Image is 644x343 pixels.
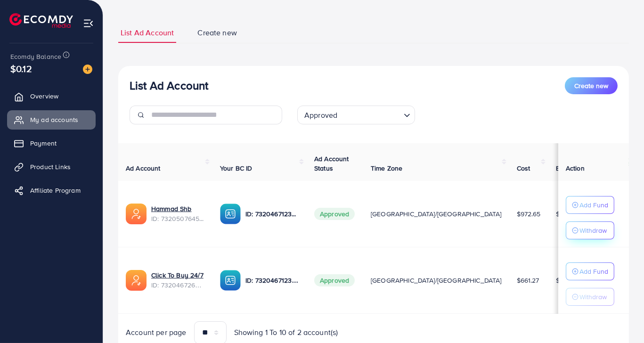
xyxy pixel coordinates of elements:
[566,288,614,306] button: Withdraw
[302,108,339,122] span: Approved
[126,327,187,338] span: Account per page
[566,196,614,214] button: Add Fund
[517,209,541,219] span: $972.65
[220,163,253,173] span: Your BC ID
[245,208,299,220] p: ID: 7320467123262734338
[126,163,161,173] span: Ad Account
[371,163,402,173] span: Time Zone
[579,199,608,211] p: Add Fund
[151,204,205,223] div: <span class='underline'>Hammad Shb</span></br>7320507645020880897
[579,225,607,236] p: Withdraw
[565,77,618,94] button: Create new
[30,115,78,124] span: My ad accounts
[579,291,607,302] p: Withdraw
[151,204,192,213] a: Hammad Shb
[566,262,614,280] button: Add Fund
[314,274,355,286] span: Approved
[220,204,241,224] img: ic-ba-acc.ded83a64.svg
[245,275,299,286] p: ID: 7320467123262734338
[517,276,539,285] span: $661.27
[340,106,400,122] input: Search for option
[10,52,61,61] span: Ecomdy Balance
[579,266,608,277] p: Add Fund
[151,270,205,290] div: <span class='underline'>Click To Buy 24/7</span></br>7320467267140190209
[517,163,530,173] span: Cost
[30,186,81,195] span: Affiliate Program
[314,154,349,173] span: Ad Account Status
[126,204,147,224] img: ic-ads-acc.e4c84228.svg
[30,91,58,101] span: Overview
[371,209,502,219] span: [GEOGRAPHIC_DATA]/[GEOGRAPHIC_DATA]
[197,27,237,38] span: Create new
[121,27,174,38] span: List Ad Account
[7,134,96,153] a: Payment
[234,327,338,338] span: Showing 1 To 10 of 2 account(s)
[574,81,608,90] span: Create new
[371,276,502,285] span: [GEOGRAPHIC_DATA]/[GEOGRAPHIC_DATA]
[297,106,415,124] div: Search for option
[130,79,208,92] h3: List Ad Account
[566,163,585,173] span: Action
[10,62,32,75] span: $0.12
[7,87,96,106] a: Overview
[126,270,147,291] img: ic-ads-acc.e4c84228.svg
[220,270,241,291] img: ic-ba-acc.ded83a64.svg
[151,280,205,290] span: ID: 7320467267140190209
[151,214,205,223] span: ID: 7320507645020880897
[7,181,96,200] a: Affiliate Program
[604,301,637,336] iframe: Chat
[7,157,96,176] a: Product Links
[151,270,204,280] a: Click To Buy 24/7
[30,139,57,148] span: Payment
[83,18,94,29] img: menu
[7,110,96,129] a: My ad accounts
[83,65,92,74] img: image
[314,208,355,220] span: Approved
[566,221,614,239] button: Withdraw
[30,162,71,171] span: Product Links
[9,13,73,28] img: logo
